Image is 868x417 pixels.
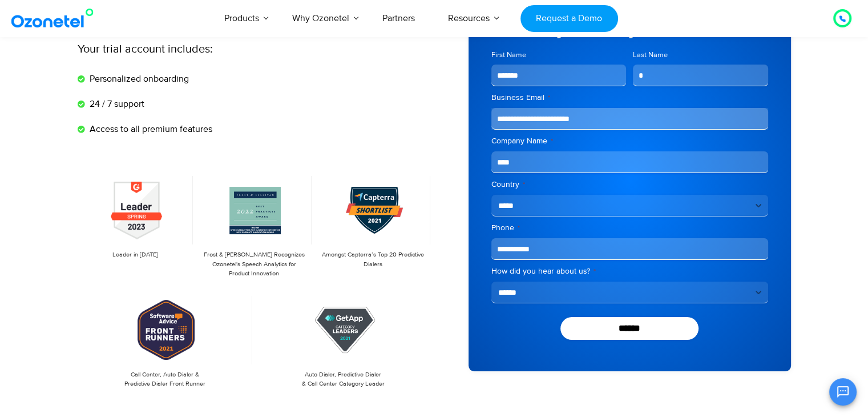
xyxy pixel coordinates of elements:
label: First Name [491,50,627,61]
p: Frost & [PERSON_NAME] Recognizes Ozonetel's Speech Analytics for Product Innovation [202,250,306,279]
p: Amongst Capterra’s Top 20 Predictive Dialers [321,250,425,269]
p: Leader in [DATE] [83,250,187,260]
button: Open chat [829,378,857,406]
p: Call Center, Auto Dialer & Predictive Dialer Front Runner [83,370,247,389]
span: 24 / 7 support [87,97,144,111]
label: Business Email [491,92,768,103]
p: Your trial account includes: [78,41,349,58]
label: Phone [491,222,768,234]
p: Auto Dialer, Predictive Dialer & Call Center Category Leader [261,370,425,389]
label: Last Name [633,50,768,61]
span: Access to all premium features [87,122,212,136]
label: How did you hear about us? [491,266,768,277]
span: Personalized onboarding [87,72,189,86]
label: Country [491,179,768,190]
label: Company Name [491,135,768,147]
a: Request a Demo [520,5,618,32]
